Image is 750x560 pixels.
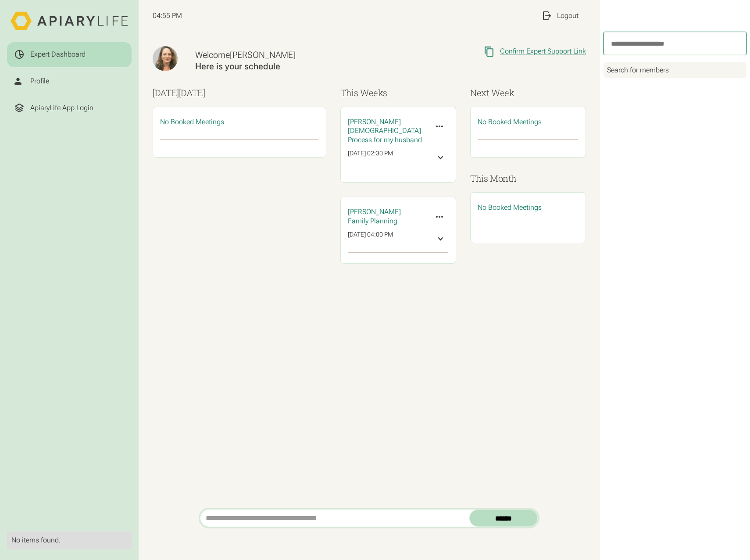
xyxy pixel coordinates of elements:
[348,150,393,165] div: [DATE] 02:30 PM
[348,217,397,225] span: Family Planning
[348,118,401,126] span: [PERSON_NAME]
[478,203,542,212] span: No Booked Meetings
[500,47,586,56] div: Confirm Expert Support Link
[195,61,389,72] div: Here is your schedule
[160,118,224,126] span: No Booked Meetings
[179,87,205,98] span: [DATE]
[30,50,86,59] div: Expert Dashboard
[348,208,401,216] span: [PERSON_NAME]
[153,86,326,99] h3: [DATE]
[7,95,131,120] a: ApiaryLife App Login
[340,86,456,99] h3: This Weeks
[7,69,131,94] a: Profile
[7,42,131,67] a: Expert Dashboard
[604,62,746,78] div: Search for members
[534,4,586,29] a: Logout
[478,118,542,126] span: No Booked Meetings
[30,77,49,86] div: Profile
[470,86,586,99] h3: Next Week
[153,11,182,20] span: 04:55 PM
[348,126,422,144] span: [DEMOGRAPHIC_DATA] Process for my husband
[30,104,93,112] div: ApiaryLife App Login
[195,50,389,61] div: Welcome
[557,11,579,20] div: Logout
[470,172,586,185] h3: This Month
[230,50,296,60] span: [PERSON_NAME]
[348,231,393,247] div: [DATE] 04:00 PM
[11,536,127,545] div: No items found.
